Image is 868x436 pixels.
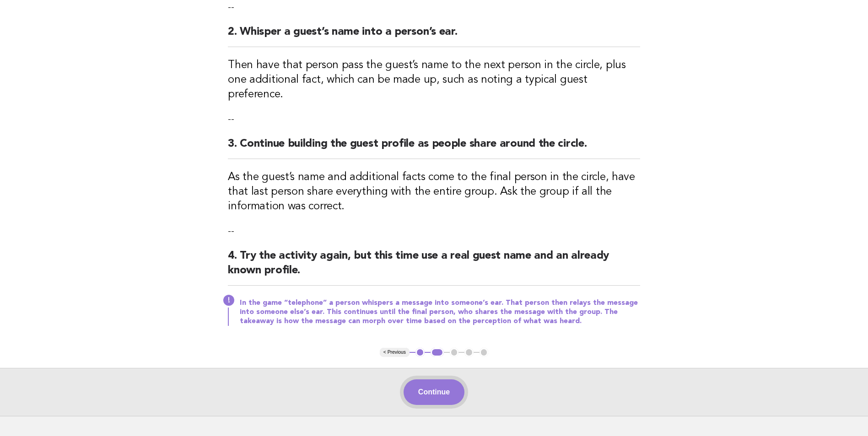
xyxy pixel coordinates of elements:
button: < Previous [380,348,410,357]
h3: Then have that person pass the guest’s name to the next person in the circle, plus one additional... [228,58,640,102]
h3: As the guest’s name and additional facts come to the final person in the circle, have that last p... [228,170,640,214]
p: -- [228,225,640,238]
button: Continue [404,379,464,405]
p: -- [228,1,640,14]
button: 2 [431,348,444,357]
p: -- [228,113,640,126]
h2: 2. Whisper a guest’s name into a person’s ear. [228,25,640,47]
p: In the game “telephone” a person whispers a message into someone’s ear. That person then relays t... [240,298,640,326]
h2: 3. Continue building the guest profile as people share around the circle. [228,137,640,159]
button: 1 [415,348,425,357]
h2: 4. Try the activity again, but this time use a real guest name and an already known profile. [228,249,640,286]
